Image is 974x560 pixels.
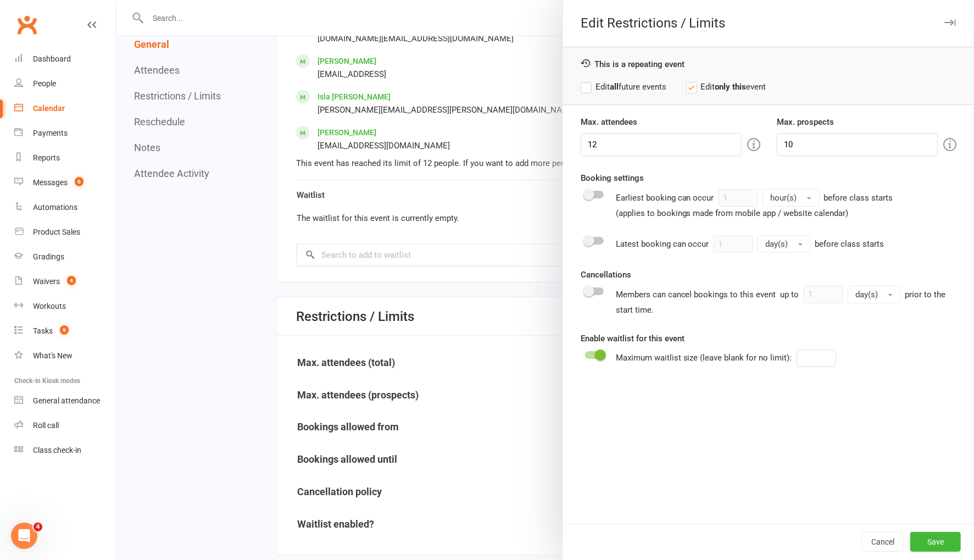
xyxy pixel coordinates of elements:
a: Automations [14,195,116,220]
a: People [14,71,116,96]
label: Cancellations [581,268,631,281]
div: up to [781,286,901,303]
button: Save [910,532,961,552]
div: Earliest booking can occur [616,189,893,220]
span: day(s) [766,239,788,249]
a: What's New [14,343,116,368]
button: day(s) [848,286,901,303]
label: Enable waitlist for this event [581,332,684,345]
a: Workouts [14,294,116,319]
div: Members can cancel bookings to this event [616,286,956,317]
div: Latest booking can occur [616,235,884,253]
div: Edit Restrictions / Limits [563,15,974,31]
div: Waivers [33,277,60,286]
a: Reports [14,146,116,170]
div: Roll call [33,421,59,430]
div: Payments [33,129,68,137]
span: 9 [60,325,69,335]
a: Calendar [14,96,116,121]
div: Workouts [33,302,66,311]
div: Class check-in [33,446,81,454]
a: General attendance kiosk mode [14,389,116,413]
div: What's New [33,351,73,360]
span: before class starts [815,239,884,249]
a: Dashboard [14,47,116,71]
iframe: Intercom live chat [11,523,37,549]
div: Automations [33,203,77,212]
label: Max. prospects [777,115,834,129]
div: This is a repeating event [581,58,956,69]
a: Class kiosk mode [14,438,116,463]
span: 4 [34,523,42,531]
a: Messages 6 [14,170,116,195]
div: Dashboard [33,54,71,63]
a: Gradings [14,245,116,269]
span: 4 [67,276,76,285]
a: Tasks 9 [14,319,116,343]
a: Product Sales [14,220,116,245]
button: Cancel [862,532,904,552]
div: Tasks [33,326,53,335]
span: day(s) [856,290,878,300]
div: Gradings [33,252,64,261]
div: Maximum waitlist size (leave blank for no limit): [616,350,854,367]
div: Product Sales [33,228,80,236]
button: day(s) [758,235,811,253]
div: Messages [33,178,68,187]
a: Payments [14,121,116,146]
label: Edit event [686,80,766,93]
a: Waivers 4 [14,269,116,294]
label: Booking settings [581,171,644,185]
label: Max. attendees [581,115,637,129]
strong: all [610,82,619,92]
div: People [33,79,56,88]
strong: only this [715,82,747,92]
button: hour(s) [762,189,820,207]
a: Roll call [14,413,116,438]
span: hour(s) [771,193,797,203]
span: 6 [75,177,84,186]
label: Edit future events [581,80,666,93]
div: General attendance [33,396,100,405]
a: Clubworx [13,11,41,38]
div: Calendar [33,104,65,113]
div: Reports [33,153,60,162]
